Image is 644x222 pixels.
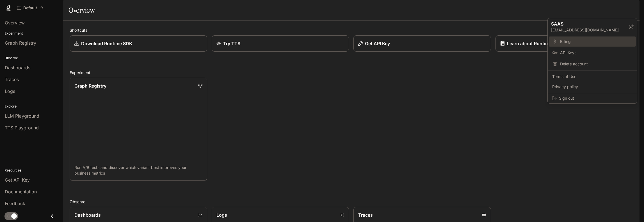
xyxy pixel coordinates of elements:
[549,82,636,92] a: Privacy policy
[551,27,629,33] p: [EMAIL_ADDRESS][DOMAIN_NAME]
[559,95,632,101] span: Sign out
[549,36,636,47] a: Billing
[560,50,632,56] span: API Keys
[560,61,632,67] span: Delete account
[549,59,636,69] div: Delete account
[552,74,632,79] span: Terms of Use
[552,84,632,90] span: Privacy policy
[549,48,636,58] a: API Keys
[548,93,637,103] div: Sign out
[549,72,636,82] a: Terms of Use
[548,18,637,35] div: SAAS[EMAIL_ADDRESS][DOMAIN_NAME]
[551,20,620,27] p: SAAS
[560,39,632,44] span: Billing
